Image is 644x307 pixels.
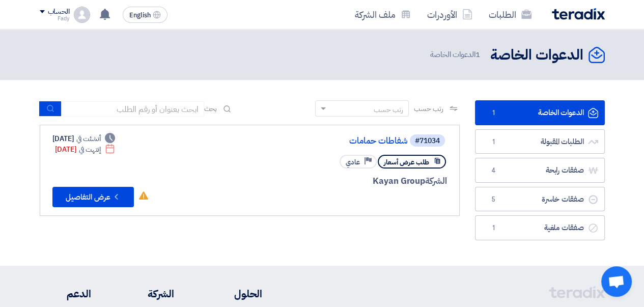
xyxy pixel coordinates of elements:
[475,49,480,60] span: 1
[488,223,500,233] span: 1
[347,3,419,26] a: ملف الشركة
[204,136,408,146] a: شفاطات حمامات
[202,175,447,188] div: Kayan Group
[121,286,174,301] li: الشركة
[419,3,481,26] a: الأوردرات
[414,103,443,114] span: رتب حسب
[475,187,605,212] a: صفقات خاسرة5
[384,157,429,167] span: طلب عرض أسعار
[52,133,116,144] div: [DATE]
[205,286,262,301] li: الحلول
[552,8,605,20] img: Teradix logo
[488,137,500,147] span: 1
[204,103,217,114] span: بحث
[40,286,91,301] li: الدعم
[430,49,482,61] span: الدعوات الخاصة
[76,133,101,144] span: أنشئت في
[488,165,500,176] span: 4
[601,266,632,297] div: Open chat
[52,187,134,207] button: عرض التفاصيل
[415,137,440,145] div: #71034
[425,175,447,187] span: الشركة
[79,144,101,155] span: إنتهت في
[488,194,500,205] span: 5
[475,100,605,125] a: الدعوات الخاصة1
[40,16,70,21] div: Fady
[488,108,500,118] span: 1
[62,101,204,117] input: ابحث بعنوان أو رقم الطلب
[374,104,403,115] div: رتب حسب
[475,129,605,154] a: الطلبات المقبولة1
[481,3,540,26] a: الطلبات
[475,215,605,240] a: صفقات ملغية1
[129,12,151,19] span: English
[55,144,116,155] div: [DATE]
[48,8,70,16] div: الحساب
[475,158,605,183] a: صفقات رابحة4
[74,7,90,23] img: profile_test.png
[346,157,360,167] span: عادي
[123,7,167,23] button: English
[490,45,583,65] h2: الدعوات الخاصة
